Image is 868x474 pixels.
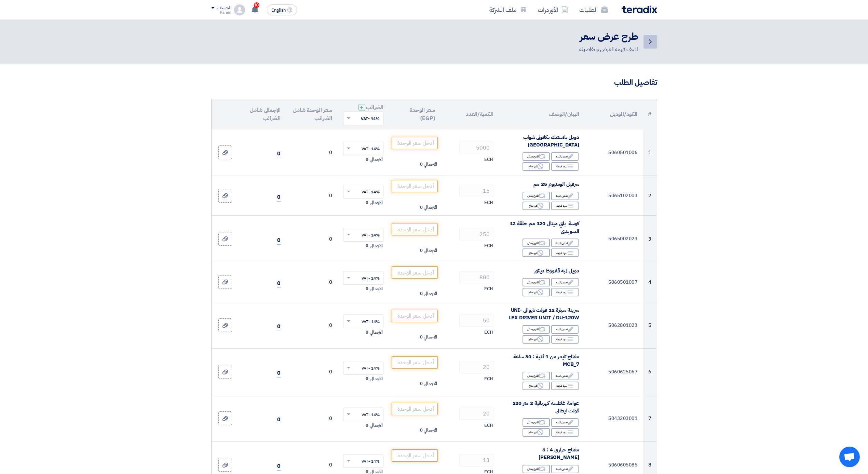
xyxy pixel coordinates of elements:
[484,199,493,206] span: ECH
[424,427,437,434] span: الاجمالي
[551,382,579,390] div: بنود فرعية
[532,2,574,18] a: الأوردرات
[392,223,438,235] input: أدخل سعر الوحدة
[484,242,493,249] span: ECH
[523,335,550,344] div: غير متاح
[513,399,579,415] span: عوامة غاطسه كهربائية 2 متر 220 فولت ايطالى
[513,353,579,368] span: مفتاح تايمر من 1 ثانية : 30 ساعة MCB_7
[392,266,438,279] input: أدخل سعر الوحدة
[484,375,493,382] span: ECH
[366,285,368,292] span: 0
[523,372,550,380] div: اقترح بدائل
[392,180,438,192] input: أدخل سعر الوحدة
[643,262,656,302] td: 4
[286,348,338,395] td: 0
[420,290,423,297] span: 0
[286,302,338,348] td: 0
[277,369,281,377] span: 0
[643,129,656,176] td: 1
[523,152,550,161] div: اقترح بدائل
[523,133,579,149] span: دويل بلاستيك بكاتونى شواب [GEOGRAPHIC_DATA]
[277,279,281,288] span: 0
[370,329,383,336] span: الاجمالي
[551,278,579,286] div: تعديل البند
[459,142,493,154] input: RFQ_STEP1.ITEMS.2.AMOUNT_TITLE
[343,454,384,468] ng-select: VAT
[286,262,338,302] td: 0
[277,415,281,424] span: 0
[523,288,550,296] div: غير متاح
[370,242,383,249] span: الاجمالي
[277,236,281,245] span: 0
[366,329,368,336] span: 0
[420,247,423,254] span: 0
[234,4,245,15] img: profile_test.png
[510,220,579,235] span: كوسة باي ميتال 120 مم حلقة 12 السويدى
[366,422,368,429] span: 0
[585,216,643,262] td: 5065002023
[277,150,281,158] span: 0
[217,5,231,11] div: الحساب
[370,375,383,382] span: الاجمالي
[484,156,493,163] span: ECH
[551,202,579,210] div: بنود فرعية
[579,45,638,53] div: اضف قيمه العرض و تفاصيله
[523,192,550,200] div: اقترح بدائل
[392,449,438,462] input: أدخل سعر الوحدة
[643,395,656,441] td: 7
[508,306,579,322] span: سرينة سيارة 12 فولت تايوانى UNI-LEX DRIVER UNIT / DU-120W
[839,447,860,467] a: دردشة مفتوحة
[585,129,643,176] td: 5060501006
[523,418,550,427] div: اقترح بدائل
[551,239,579,247] div: تعديل البند
[392,310,438,322] input: أدخل سعر الوحدة
[370,199,383,206] span: الاجمالي
[585,395,643,441] td: 5043203001
[440,99,499,129] th: الكمية/العدد
[211,11,231,14] div: Karam
[484,422,493,429] span: ECH
[370,422,383,429] span: الاجمالي
[286,395,338,441] td: 0
[277,462,281,471] span: 0
[420,427,423,434] span: 0
[585,99,643,129] th: الكود/الموديل
[459,228,493,240] input: RFQ_STEP1.ITEMS.2.AMOUNT_TITLE
[523,465,550,473] div: اقترح بدائل
[551,335,579,344] div: بنود فرعية
[574,2,613,18] a: الطلبات
[523,202,550,210] div: غير متاح
[551,152,579,161] div: تعديل البند
[484,2,532,18] a: ملف الشركة
[585,348,643,395] td: 5060625067
[343,228,384,242] ng-select: VAT
[420,334,423,341] span: 0
[459,361,493,373] input: RFQ_STEP1.ITEMS.2.AMOUNT_TITLE
[643,302,656,348] td: 5
[622,5,657,13] img: Teradix logo
[424,247,437,254] span: الاجمالي
[366,242,368,249] span: 0
[343,408,384,421] ng-select: VAT
[551,428,579,437] div: بنود فرعية
[366,375,368,382] span: 0
[523,382,550,390] div: غير متاح
[392,403,438,415] input: أدخل سعر الوحدة
[523,278,550,286] div: اقترح بدائل
[643,348,656,395] td: 6
[277,193,281,202] span: 0
[551,325,579,334] div: تعديل البند
[585,262,643,302] td: 5060501007
[585,302,643,348] td: 5062801023
[343,142,384,155] ng-select: VAT
[459,454,493,466] input: RFQ_STEP1.ITEMS.2.AMOUNT_TITLE
[211,77,657,88] h3: تفاصيل الطلب
[286,99,338,129] th: سعر الوحدة شامل الضرائب
[239,99,286,129] th: الإجمالي شامل الضرائب
[267,4,297,15] button: English
[424,290,437,297] span: الاجمالي
[459,271,493,283] input: RFQ_STEP1.ITEMS.2.AMOUNT_TITLE
[551,288,579,296] div: بنود فرعية
[277,322,281,331] span: 0
[360,103,363,112] span: +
